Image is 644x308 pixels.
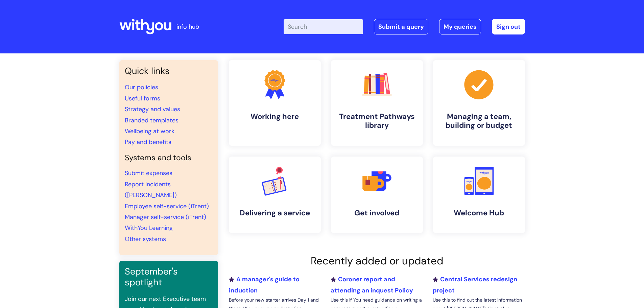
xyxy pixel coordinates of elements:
[492,19,525,34] a: Sign out
[125,224,173,232] a: WithYou Learning
[125,105,180,113] a: Strategy and values
[125,66,213,76] h3: Quick links
[229,275,300,294] a: A manager's guide to induction
[438,112,520,130] h4: Managing a team, building or budget
[125,94,160,102] a: Useful forms
[125,116,178,124] a: Branded templates
[374,19,428,34] a: Submit a query
[433,60,525,146] a: Managing a team, building or budget
[284,19,525,34] div: | -
[336,112,418,130] h4: Treatment Pathways library
[125,266,213,288] h3: September's spotlight
[433,157,525,233] a: Welcome Hub
[125,169,172,177] a: Submit expenses
[125,138,171,146] a: Pay and benefits
[331,157,423,233] a: Get involved
[125,213,206,221] a: Manager self-service (iTrent)
[125,235,166,243] a: Other systems
[229,255,525,267] h2: Recently added or updated
[234,209,315,217] h4: Delivering a service
[125,153,213,163] h4: Systems and tools
[229,157,321,233] a: Delivering a service
[331,275,413,294] a: Coroner report and attending an inquest Policy
[234,112,315,121] h4: Working here
[125,127,174,135] a: Wellbeing at work
[438,209,520,217] h4: Welcome Hub
[176,21,199,32] p: info hub
[439,19,481,34] a: My queries
[331,60,423,146] a: Treatment Pathways library
[125,180,177,199] a: Report incidents ([PERSON_NAME])
[433,275,517,294] a: Central Services redesign project
[336,209,418,217] h4: Get involved
[125,202,209,210] a: Employee self-service (iTrent)
[284,19,363,34] input: Search
[125,83,158,91] a: Our policies
[229,60,321,146] a: Working here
